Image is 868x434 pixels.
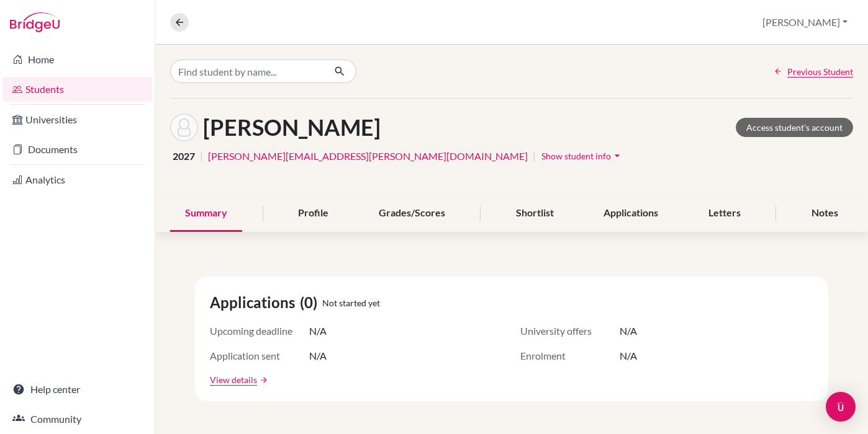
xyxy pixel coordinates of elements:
[208,149,528,164] a: [PERSON_NAME][EMAIL_ADDRESS][PERSON_NAME][DOMAIN_NAME]
[2,47,152,72] a: Home
[283,195,343,232] div: Profile
[541,151,611,161] span: Show student info
[757,11,853,34] button: [PERSON_NAME]
[694,195,756,232] div: Letters
[2,137,152,162] a: Documents
[257,376,268,384] a: arrow_forward
[2,167,152,192] a: Analytics
[501,195,569,232] div: Shortlist
[200,149,203,164] span: |
[2,77,152,102] a: Students
[787,65,853,78] span: Previous Student
[203,114,381,141] h1: [PERSON_NAME]
[620,324,637,339] span: N/A
[541,146,624,166] button: Show student infoarrow_drop_down
[364,195,460,232] div: Grades/Scores
[736,118,853,137] a: Access student's account
[210,348,309,363] span: Application sent
[520,324,620,339] span: University offers
[322,296,380,309] span: Not started yet
[2,407,152,432] a: Community
[300,291,322,314] span: (0)
[170,195,242,232] div: Summary
[309,324,327,339] span: N/A
[620,348,637,363] span: N/A
[173,149,195,164] span: 2027
[10,12,60,32] img: Bridge-U
[170,113,198,141] img: Jorge Villegas's avatar
[797,195,853,232] div: Notes
[520,348,620,363] span: Enrolment
[589,195,673,232] div: Applications
[210,291,300,314] span: Applications
[533,149,536,164] span: |
[774,65,853,78] a: Previous Student
[210,373,257,386] a: View details
[210,324,309,339] span: Upcoming deadline
[2,377,152,402] a: Help center
[826,392,856,422] div: Open Intercom Messenger
[2,107,152,132] a: Universities
[309,348,327,363] span: N/A
[170,60,324,83] input: Find student by name...
[611,149,623,162] i: arrow_drop_down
